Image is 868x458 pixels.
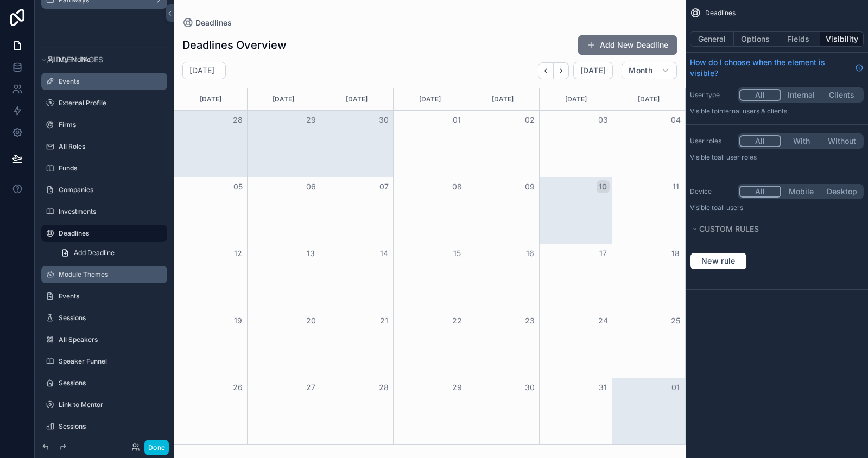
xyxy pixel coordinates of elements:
[821,89,862,101] button: Clients
[59,207,161,216] label: Investments
[59,270,161,279] label: Module Themes
[305,113,318,126] button: 29
[59,99,161,107] label: External Profile
[669,247,682,260] button: 18
[597,113,610,126] button: 03
[690,153,864,162] p: Visible to
[54,244,167,262] a: Add Deadline
[231,113,244,126] button: 28
[597,381,610,394] button: 31
[523,381,536,394] button: 30
[59,292,161,301] label: Events
[523,180,536,193] button: 09
[74,249,115,257] span: Add Deadline
[718,107,787,115] span: Internal users & clients
[305,247,318,260] button: 13
[690,187,733,196] label: Device
[690,221,857,237] button: Custom rules
[305,314,318,327] button: 20
[59,357,161,366] label: Speaker Funnel
[690,137,733,145] label: User roles
[699,224,759,233] span: Custom rules
[377,314,390,327] button: 21
[690,57,864,79] a: How do I choose when the element is visible?
[451,247,464,260] button: 15
[781,186,822,198] button: Mobile
[821,186,862,198] button: Desktop
[39,52,163,67] button: Hidden pages
[59,379,161,387] label: Sessions
[781,135,822,147] button: With
[718,203,743,212] span: all users
[59,164,161,173] label: Funds
[690,91,733,99] label: User type
[739,89,781,101] button: All
[669,314,682,327] button: 25
[690,57,851,79] span: How do I choose when the element is visible?
[669,113,682,126] button: 04
[59,335,161,344] label: All Speakers
[523,113,536,126] button: 02
[669,180,682,193] button: 11
[59,142,161,151] label: All Roles
[734,31,777,47] button: Options
[59,77,161,86] a: Events
[781,89,822,101] button: Internal
[821,135,862,147] button: Without
[305,180,318,193] button: 06
[451,381,464,394] button: 29
[739,135,781,147] button: All
[59,229,161,238] label: Deadlines
[305,381,318,394] button: 27
[59,120,161,129] label: Firms
[820,31,864,47] button: Visibility
[231,180,244,193] button: 05
[523,247,536,260] button: 16
[597,180,610,193] button: 10
[451,180,464,193] button: 08
[669,381,682,394] button: 01
[451,314,464,327] button: 22
[231,247,244,260] button: 12
[59,55,161,64] label: My Profile
[377,247,390,260] button: 14
[690,107,864,116] p: Visible to
[231,381,244,394] button: 26
[144,440,169,455] button: Done
[777,31,821,47] button: Fields
[59,422,161,431] label: Sessions
[739,186,781,198] button: All
[377,381,390,394] button: 28
[451,113,464,126] button: 01
[697,256,740,266] span: New rule
[718,153,757,161] span: All user roles
[59,314,161,322] label: Sessions
[705,9,736,17] span: Deadlines
[690,203,864,212] p: Visible to
[690,31,734,47] button: General
[523,314,536,327] button: 23
[59,186,161,194] label: Companies
[597,247,610,260] button: 17
[231,314,244,327] button: 19
[377,113,390,126] button: 30
[377,180,390,193] button: 07
[59,400,161,409] label: Link to Mentor
[597,314,610,327] button: 24
[690,252,747,270] button: New rule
